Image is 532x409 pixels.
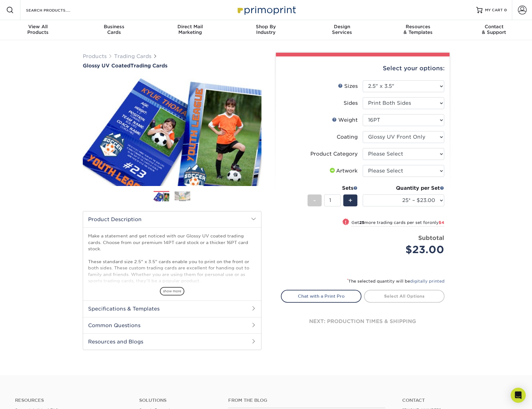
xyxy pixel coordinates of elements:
[439,220,444,225] span: $4
[152,24,228,29] span: Direct Mail
[76,20,152,40] a: BusinessCards
[456,20,532,40] a: Contact& Support
[281,56,445,80] div: Select your options:
[160,287,184,295] span: show more
[228,20,304,40] a: Shop ByIndustry
[363,184,444,192] div: Quantity per Set
[380,20,456,40] a: Resources& Templates
[2,390,53,407] iframe: Google Customer Reviews
[310,150,358,158] div: Product Category
[418,234,444,241] strong: Subtotal
[76,24,152,29] span: Business
[332,116,358,124] div: Weight
[345,219,346,226] span: !
[337,133,358,141] div: Coating
[83,317,261,333] h2: Common Questions
[83,300,261,317] h2: Specifications & Templates
[504,8,507,12] span: 0
[281,303,445,340] div: next: production times & shipping
[88,233,256,310] p: Make a statement and get noticed with our Glossy UV coated trading cards. Choose from our premium...
[344,99,358,107] div: Sides
[228,398,385,403] h4: From the Blog
[359,220,364,225] strong: 25
[83,63,130,69] span: Glossy UV Coated
[83,63,261,69] h1: Trading Cards
[15,398,130,403] h4: Resources
[410,279,445,284] a: digitally printed
[304,20,380,40] a: DesignServices
[402,398,517,403] a: Contact
[83,53,107,59] a: Products
[304,24,380,29] span: Design
[485,8,503,13] span: MY CART
[114,53,151,59] a: Trading Cards
[511,388,526,403] div: Open Intercom Messenger
[152,20,228,40] a: Direct MailMarketing
[281,290,361,302] a: Chat with a Print Pro
[347,279,445,284] small: The selected quantity will be
[364,290,445,302] a: Select All Options
[429,220,444,225] span: only
[235,3,298,17] img: Primoprint
[367,242,444,257] div: $23.00
[228,24,304,29] span: Shop By
[304,24,380,35] div: Services
[308,184,358,192] div: Sets
[139,398,219,403] h4: Solutions
[456,24,532,35] div: & Support
[456,24,532,29] span: Contact
[83,63,261,69] a: Glossy UV CoatedTrading Cards
[25,6,87,14] input: SEARCH PRODUCTS.....
[83,333,261,350] h2: Resources and Blogs
[175,191,190,201] img: Trading Cards 02
[329,167,358,175] div: Artwork
[228,24,304,35] div: Industry
[351,220,444,226] small: Get more trading cards per set for
[380,24,456,35] div: & Templates
[338,82,358,90] div: Sizes
[83,211,261,227] h2: Product Description
[83,69,261,193] img: Glossy UV Coated 01
[313,196,316,205] span: -
[152,24,228,35] div: Marketing
[154,191,169,202] img: Trading Cards 01
[348,196,352,205] span: +
[76,24,152,35] div: Cards
[380,24,456,29] span: Resources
